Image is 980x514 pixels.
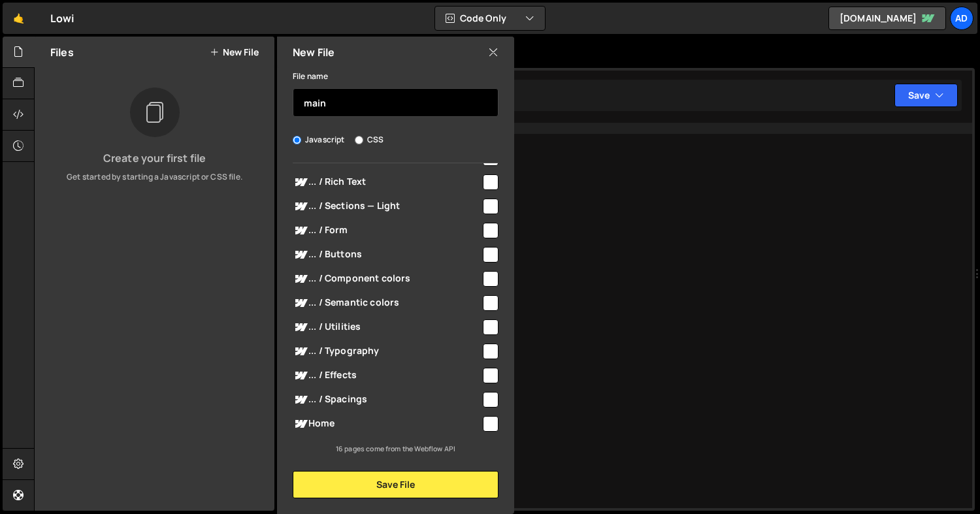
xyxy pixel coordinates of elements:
p: Get started by starting a Javascript or CSS file. [45,171,264,183]
h2: Files [50,45,74,59]
span: ... / Form [293,223,481,238]
label: Javascript [293,133,345,146]
span: ... / Sections — Light [293,199,481,214]
span: ... / Typography [293,344,481,359]
span: ... / Effects [293,368,481,383]
span: ... / Buttons [293,247,481,263]
button: Save [894,84,958,107]
div: Lowi [50,10,74,26]
input: Name [293,88,498,117]
span: ... / Rich Text [293,174,481,190]
button: New File [210,47,259,57]
label: File name [293,70,328,83]
a: 🤙 [3,3,35,34]
label: CSS [355,133,384,146]
span: ... / Component colors [293,271,481,287]
span: ... / Spacings [293,392,481,408]
a: Ad [950,7,973,30]
input: Javascript [293,136,301,144]
button: Code Only [435,7,545,30]
h3: Create your first file [45,153,264,163]
span: Home [293,416,481,432]
h2: New File [293,45,335,59]
button: Save File [293,471,498,498]
input: CSS [355,136,363,144]
span: ... / Utilities [293,319,481,335]
small: 16 pages come from the Webflow API [336,444,455,453]
a: [DOMAIN_NAME] [828,7,946,30]
span: ... / Semantic colors [293,295,481,311]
